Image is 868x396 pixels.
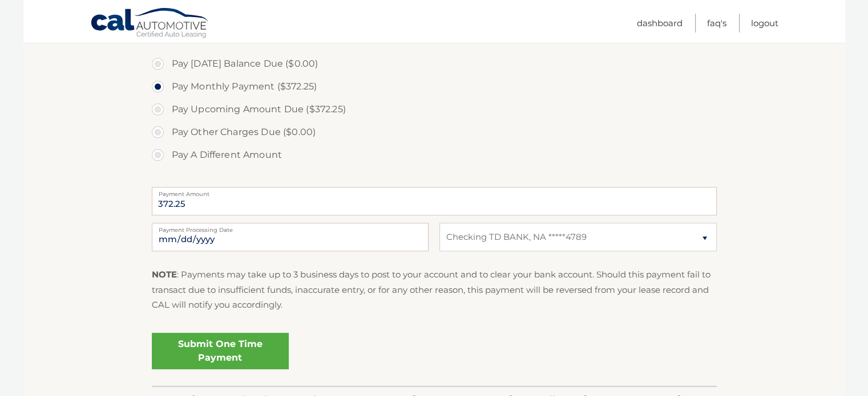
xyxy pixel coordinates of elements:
strong: NOTE [152,269,177,280]
label: Pay A Different Amount [152,144,717,166]
label: Pay Other Charges Due ($0.00) [152,121,717,144]
a: Dashboard [637,14,683,32]
a: Submit One Time Payment [152,333,289,369]
p: : Payments may take up to 3 business days to post to your account and to clear your bank account.... [152,267,717,312]
label: Pay [DATE] Balance Due ($0.00) [152,52,717,75]
input: Payment Date [152,223,429,251]
a: Logout [751,14,778,32]
label: Payment Processing Date [152,223,429,232]
input: Payment Amount [152,187,717,215]
label: Pay Monthly Payment ($372.25) [152,75,717,98]
a: Cal Automotive [90,7,210,40]
label: Payment Amount [152,187,717,196]
label: Pay Upcoming Amount Due ($372.25) [152,98,717,121]
a: FAQ's [707,14,726,32]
